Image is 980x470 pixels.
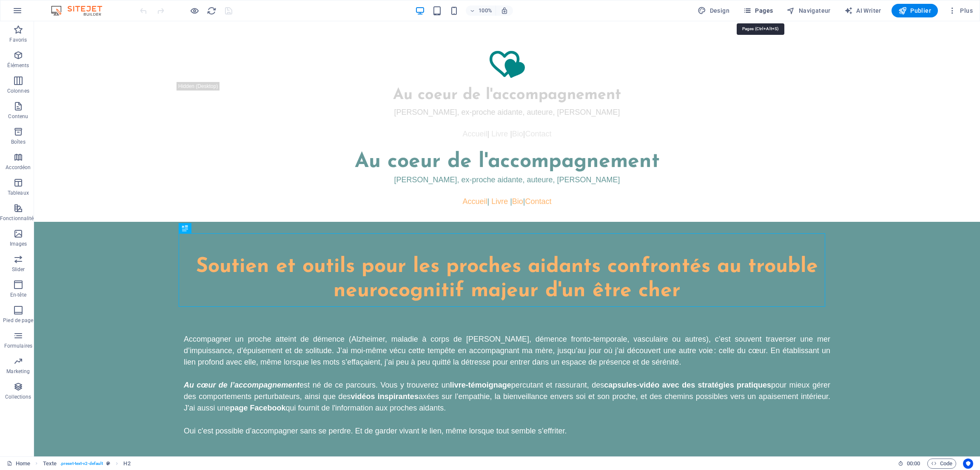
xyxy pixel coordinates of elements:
[9,37,27,43] p: Favoris
[743,6,773,15] span: Pages
[898,459,920,469] h6: Durée de la session
[907,459,920,469] span: 00 00
[12,266,25,273] p: Slider
[892,4,938,17] button: Publier
[963,459,973,469] button: Usercentrics
[8,113,28,120] p: Contenu
[7,62,29,69] p: Éléments
[898,6,931,15] span: Publier
[43,459,57,469] span: Cliquez pour sélectionner. Double-cliquez pour modifier.
[783,4,834,17] button: Navigateur
[207,6,217,16] i: Actualiser la page
[189,6,199,16] button: Cliquez ici pour quitter le mode Aperçu et poursuivre l'édition.
[931,459,952,469] span: Code
[5,394,31,400] p: Collections
[6,164,31,171] p: Accordéon
[10,241,27,247] p: Images
[11,139,26,145] p: Boîtes
[501,7,508,14] i: Lors du redimensionnement, ajuster automatiquement le niveau de zoom en fonction de l'appareil sé...
[948,6,973,15] span: Plus
[6,368,30,375] p: Marketing
[7,459,30,469] a: Cliquez pour annuler la sélection. Double-cliquez pour ouvrir Pages.
[466,6,496,16] button: 100%
[49,6,113,16] img: Editor Logo
[8,190,29,196] p: Tableaux
[786,6,830,15] span: Navigateur
[123,459,130,469] span: Cliquez pour sélectionner. Double-cliquez pour modifier.
[206,6,217,16] button: reload
[7,88,29,94] p: Colonnes
[60,459,103,469] span: . preset-text-v2-default
[3,317,33,324] p: Pied de page
[698,6,729,15] span: Design
[106,461,110,466] i: Cet élément est une présélection personnalisable.
[694,4,733,17] div: Design (Ctrl+Alt+Y)
[927,459,956,469] button: Code
[913,460,914,467] span: :
[694,4,733,17] button: Design
[10,292,26,298] p: En-tête
[844,6,881,15] span: AI Writer
[945,4,976,17] button: Plus
[841,4,885,17] button: AI Writer
[43,459,131,469] nav: breadcrumb
[740,4,776,17] button: Pages
[479,6,492,16] h6: 100%
[4,343,32,349] p: Formulaires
